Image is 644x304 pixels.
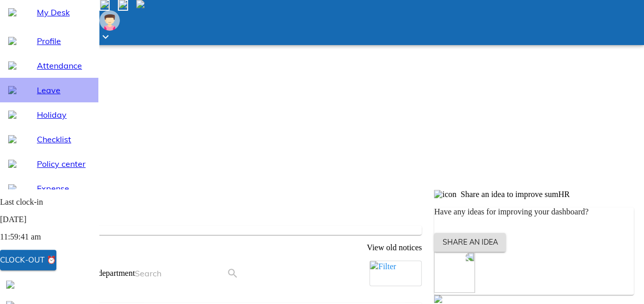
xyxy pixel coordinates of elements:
[370,261,378,269] img: filter-outline-b-16px.66809d26.svg
[8,135,16,143] img: checklist-outline-16px.1ab1268e.svg
[434,295,442,303] img: sumcal-outline-16px.c054fbe6.svg
[434,207,634,216] p: Have any ideas for improving your dashboard?
[434,233,506,252] button: Share an idea
[16,226,422,235] p: No new notices
[135,265,226,281] input: Search
[16,243,422,252] p: View old notices
[434,190,456,199] img: icon
[461,190,570,199] span: Share an idea to improve sumHR
[442,236,497,249] span: Share an idea
[37,133,90,145] span: Checklist
[434,252,475,293] img: no-ideas.ff7b33e5.svg
[16,208,422,218] p: Noticeboard
[378,262,396,271] span: Filter
[99,10,120,31] img: Employee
